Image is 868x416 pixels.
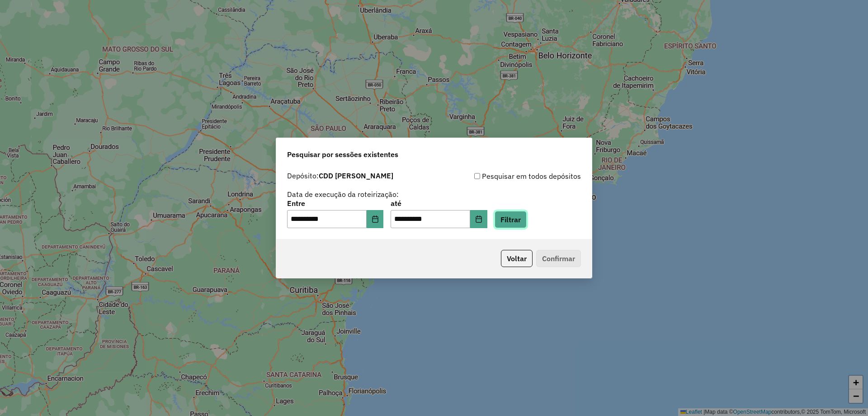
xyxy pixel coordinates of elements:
[470,210,487,228] button: Choose Date
[367,210,384,228] button: Choose Date
[495,211,527,228] button: Filtrar
[501,250,533,267] button: Voltar
[391,198,487,209] label: até
[287,198,383,209] label: Entre
[287,149,398,160] span: Pesquisar por sessões existentes
[287,170,393,181] label: Depósito:
[319,171,393,180] strong: CDD [PERSON_NAME]
[287,189,399,200] label: Data de execução da roteirização:
[434,171,581,182] div: Pesquisar em todos depósitos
